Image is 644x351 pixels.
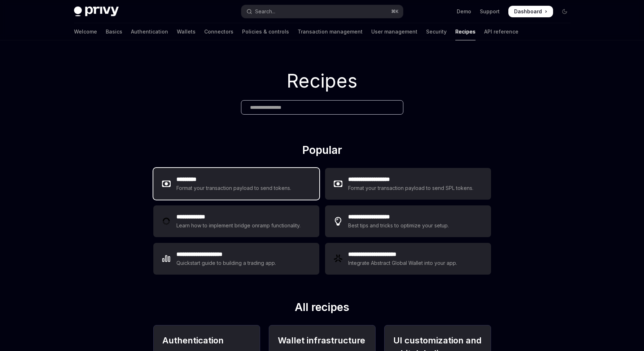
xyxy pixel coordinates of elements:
[153,205,319,237] a: **** **** ***Learn how to implement bridge onramp functionality.
[484,23,518,40] a: API reference
[348,184,474,192] div: Format your transaction payload to send SPL tokens.
[371,23,417,40] a: User management
[74,6,119,17] img: dark logo
[514,8,542,15] span: Dashboard
[391,9,399,14] span: ⌘ K
[176,259,276,267] div: Quickstart guide to building a trading app.
[176,184,292,192] div: Format your transaction payload to send tokens.
[242,23,289,40] a: Policies & controls
[426,23,447,40] a: Security
[559,6,570,17] button: Toggle dark mode
[153,301,491,316] h2: All recipes
[74,23,97,40] a: Welcome
[177,23,196,40] a: Wallets
[153,143,491,159] h2: Popular
[131,23,168,40] a: Authentication
[348,259,458,267] div: Integrate Abstract Global Wallet into your app.
[241,5,403,18] button: Open search
[204,23,233,40] a: Connectors
[255,7,275,16] div: Search...
[457,8,471,15] a: Demo
[455,23,476,40] a: Recipes
[153,168,319,200] a: **** ****Format your transaction payload to send tokens.
[106,23,122,40] a: Basics
[480,8,500,15] a: Support
[176,221,303,230] div: Learn how to implement bridge onramp functionality.
[298,23,363,40] a: Transaction management
[508,6,553,17] a: Dashboard
[348,221,450,230] div: Best tips and tricks to optimize your setup.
